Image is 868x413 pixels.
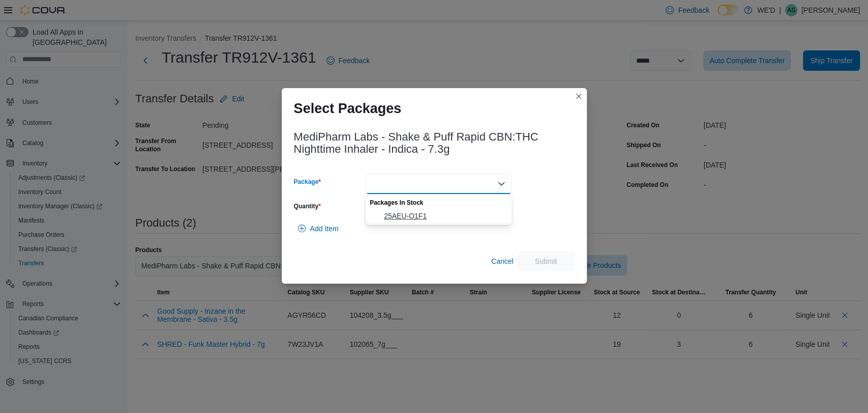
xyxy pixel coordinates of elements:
span: 25AEU-O1F1 [384,211,505,221]
button: Add Item [294,218,343,239]
button: Cancel [487,251,518,271]
button: Close list of options [497,180,505,188]
button: Closes this modal window [573,90,585,102]
span: Add Item [310,224,339,234]
button: 25AEU-O1F1 [366,209,512,224]
h3: MediPharm Labs - Shake & Puff Rapid CBN:THC Nighttime Inhaler - Indica - 7.3g [294,131,575,155]
button: Submit [518,251,575,271]
div: Packages In Stock [366,194,512,209]
h1: Select Packages [294,100,402,117]
span: Submit [535,256,557,266]
div: Choose from the following options [366,194,512,224]
label: Package [294,178,321,186]
span: Cancel [491,256,514,266]
label: Quantity [294,202,321,210]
